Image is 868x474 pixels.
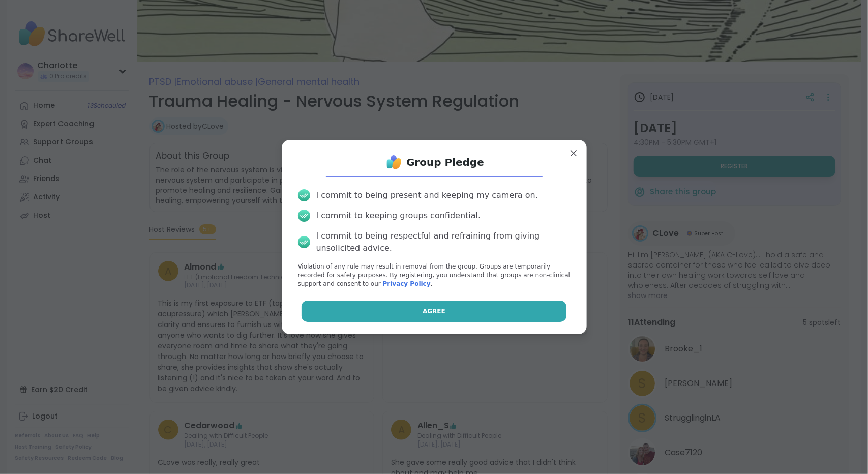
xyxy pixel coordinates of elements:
div: I commit to being respectful and refraining from giving unsolicited advice. [316,230,571,254]
a: Privacy Policy [383,280,431,287]
p: Violation of any rule may result in removal from the group. Groups are temporarily recorded for s... [298,262,571,288]
img: ShareWell Logo [384,152,404,172]
div: I commit to keeping groups confidential. [316,210,481,222]
span: Agree [423,307,445,316]
button: Agree [302,301,566,322]
h1: Group Pledge [406,155,484,169]
div: I commit to being present and keeping my camera on. [316,189,538,201]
